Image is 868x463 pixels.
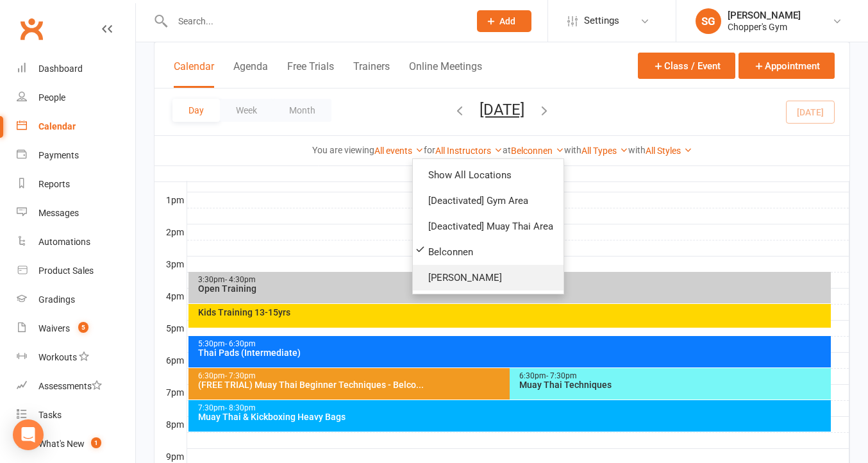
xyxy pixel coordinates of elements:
[197,412,829,421] div: Muay Thai & Kickboxing Heavy Bags
[154,384,187,400] th: 7pm
[413,162,563,188] a: Show All Locations
[728,10,801,21] div: [PERSON_NAME]
[225,403,256,412] span: - 8:30pm
[503,145,511,155] strong: at
[353,60,390,88] button: Trainers
[564,145,581,155] strong: with
[374,146,424,156] a: All events
[197,348,829,357] div: Thai Pads (Intermediate)
[584,6,619,35] span: Settings
[17,343,135,372] a: Workouts
[78,322,88,333] span: 5
[225,371,256,380] span: - 7:30pm
[38,439,85,449] div: What's New
[628,145,646,155] strong: with
[581,146,628,156] a: All Types
[519,372,828,380] div: 6:30pm
[38,92,65,103] div: People
[38,294,75,305] div: Gradings
[17,112,135,141] a: Calendar
[197,276,829,284] div: 3:30pm
[174,60,214,88] button: Calendar
[17,199,135,228] a: Messages
[413,265,563,290] a: [PERSON_NAME]
[154,352,187,368] th: 6pm
[187,165,849,181] th: [DATE]
[38,150,79,160] div: Payments
[154,224,187,240] th: 2pm
[413,188,563,214] a: [Deactivated] Gym Area
[38,237,90,247] div: Automations
[172,99,220,122] button: Day
[17,285,135,314] a: Gradings
[225,339,256,348] span: - 6:30pm
[511,146,564,156] a: Belconnen
[480,101,524,119] button: [DATE]
[17,228,135,257] a: Automations
[38,121,76,131] div: Calendar
[38,352,77,362] div: Workouts
[38,179,70,189] div: Reports
[38,265,94,276] div: Product Sales
[169,12,460,30] input: Search...
[17,257,135,285] a: Product Sales
[91,437,101,448] span: 1
[424,145,435,155] strong: for
[409,60,482,88] button: Online Meetings
[154,288,187,304] th: 4pm
[15,13,47,45] a: Clubworx
[728,21,801,33] div: Chopper's Gym
[17,372,135,401] a: Assessments
[154,320,187,336] th: 5pm
[17,55,135,83] a: Dashboard
[225,275,256,284] span: - 4:30pm
[197,404,829,412] div: 7:30pm
[220,99,273,122] button: Week
[38,208,79,218] div: Messages
[17,314,135,343] a: Waivers 5
[312,145,374,155] strong: You are viewing
[197,372,816,380] div: 6:30pm
[546,371,577,380] span: - 7:30pm
[273,99,331,122] button: Month
[696,8,721,34] div: SG
[154,192,187,208] th: 1pm
[739,53,835,79] button: Appointment
[38,63,83,74] div: Dashboard
[17,170,135,199] a: Reports
[499,16,515,26] span: Add
[413,239,563,265] a: Belconnen
[197,340,829,348] div: 5:30pm
[638,53,735,79] button: Class / Event
[17,141,135,170] a: Payments
[17,83,135,112] a: People
[154,256,187,272] th: 3pm
[435,146,503,156] a: All Instructors
[17,430,135,459] a: What's New1
[197,308,829,317] div: Kids Training 13-15yrs
[17,401,135,430] a: Tasks
[13,419,44,450] div: Open Intercom Messenger
[197,284,829,293] div: Open Training
[477,10,531,32] button: Add
[233,60,268,88] button: Agenda
[38,323,70,333] div: Waivers
[38,410,62,420] div: Tasks
[154,416,187,432] th: 8pm
[413,214,563,239] a: [Deactivated] Muay Thai Area
[646,146,692,156] a: All Styles
[519,380,828,389] div: Muay Thai Techniques
[197,380,816,389] div: (FREE TRIAL) Muay Thai Beginner Techniques - Belco...
[287,60,334,88] button: Free Trials
[38,381,102,391] div: Assessments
